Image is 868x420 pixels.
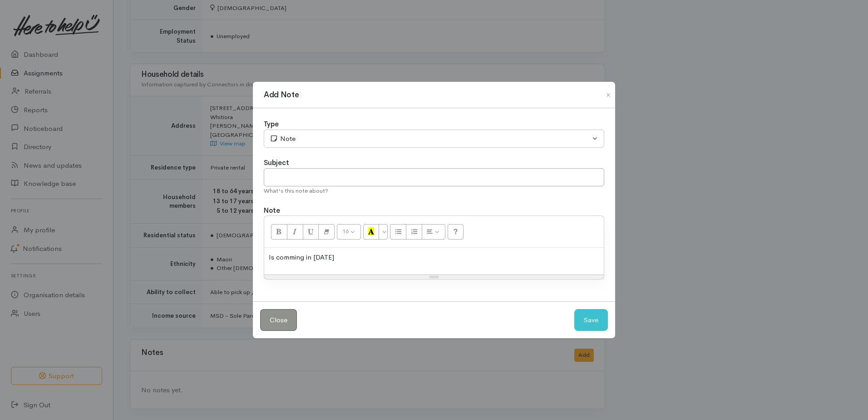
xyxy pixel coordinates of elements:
[318,224,335,240] button: Remove Font Style (CTRL+\)
[264,186,604,195] div: What's this note about?
[337,224,361,240] button: Font Size
[342,227,349,235] span: 16
[303,224,319,240] button: Underline (CTRL+U)
[264,158,289,168] label: Subject
[260,309,297,331] button: Close
[264,275,604,279] div: Resize
[270,134,590,144] div: Note
[448,224,464,240] button: Help
[601,90,616,100] button: Close
[406,224,422,240] button: Ordered list (CTRL+SHIFT+NUM8)
[422,224,445,240] button: Paragraph
[379,224,388,240] button: More Color
[264,89,299,101] h1: Add Note
[287,224,303,240] button: Italic (CTRL+I)
[264,205,280,216] label: Note
[390,224,406,240] button: Unordered list (CTRL+SHIFT+NUM7)
[271,224,287,240] button: Bold (CTRL+B)
[264,119,279,130] label: Type
[363,224,380,240] button: Recent Color
[574,309,608,331] button: Save
[269,252,599,263] p: Is comming in [DATE]
[264,130,604,148] button: Note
